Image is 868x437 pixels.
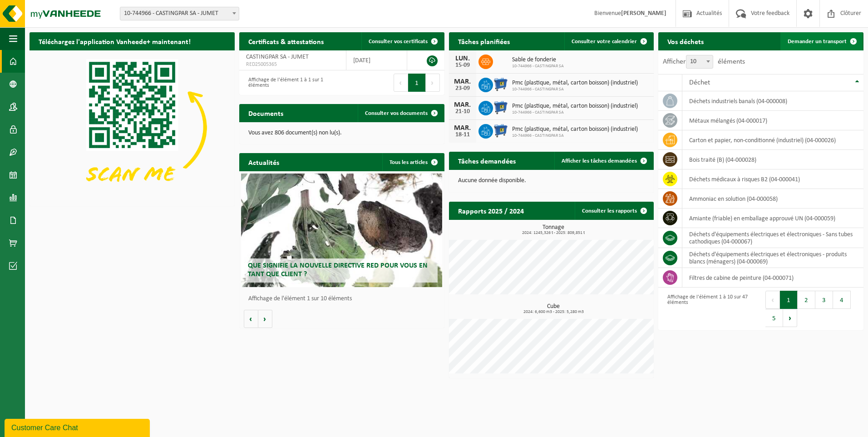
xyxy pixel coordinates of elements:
img: WB-0660-HPE-BE-01 [493,76,508,92]
span: Sable de fonderie [512,56,564,64]
span: 10-744966 - CASTINGPAR SA [512,87,638,92]
a: Consulter vos certificats [361,32,444,50]
img: WB-0660-HPE-BE-01 [493,123,508,138]
span: Afficher les tâches demandées [562,158,637,164]
td: carton et papier, non-conditionné (industriel) (04-000026) [682,130,863,150]
div: MAR. [454,124,472,132]
button: Next [426,74,440,92]
span: Pmc (plastique, métal, carton boisson) (industriel) [512,79,638,87]
span: 10-744966 - CASTINGPAR SA [512,64,564,69]
img: Download de VHEPlus App [30,50,235,204]
h2: Vos déchets [658,32,713,50]
strong: [PERSON_NAME] [621,10,666,17]
a: Consulter les rapports [575,202,653,220]
a: Tous les articles [382,153,444,171]
span: Demander un transport [788,39,847,45]
div: LUN. [454,55,472,62]
span: 10-744966 - CASTINGPAR SA - JUMET [120,7,239,20]
button: Previous [394,74,408,92]
img: WB-0660-HPE-BE-01 [493,99,508,115]
h2: Actualités [239,153,288,171]
td: déchets d'équipements électriques et électroniques - Sans tubes cathodiques (04-000067) [682,228,863,248]
a: Que signifie la nouvelle directive RED pour vous en tant que client ? [241,174,442,287]
div: MAR. [454,101,472,109]
div: 21-10 [454,109,472,115]
span: Que signifie la nouvelle directive RED pour vous en tant que client ? [248,262,428,278]
span: 2024: 1245,326 t - 2025: 809,851 t [454,231,654,235]
div: MAR. [454,78,472,85]
span: 10-744966 - CASTINGPAR SA [512,110,638,115]
a: Consulter vos documents [358,104,444,122]
a: Demander un transport [780,32,863,50]
div: Affichage de l'élément 1 à 1 sur 1 éléments [244,73,337,93]
td: [DATE] [346,50,407,70]
td: bois traité (B) (04-000028) [682,150,863,169]
button: 5 [765,309,783,327]
span: Consulter vos certificats [369,39,428,45]
button: 1 [780,291,798,309]
span: Consulter votre calendrier [572,39,637,45]
button: 3 [815,291,833,309]
p: Aucune donnée disponible. [458,178,645,184]
span: Pmc (plastique, métal, carton boisson) (industriel) [512,126,638,133]
button: 1 [408,74,426,92]
span: Consulter vos documents [365,110,428,116]
span: 10 [686,55,713,68]
h3: Cube [454,303,654,314]
td: déchets médicaux à risques B2 (04-000041) [682,169,863,189]
button: 4 [833,291,851,309]
div: 23-09 [454,85,472,92]
button: Volgende [258,310,272,328]
td: déchets industriels banals (04-000008) [682,91,863,111]
td: métaux mélangés (04-000017) [682,111,863,130]
h2: Rapports 2025 / 2024 [449,202,533,219]
a: Consulter votre calendrier [564,32,653,50]
h2: Documents [239,104,292,122]
button: Next [783,309,797,327]
h2: Téléchargez l'application Vanheede+ maintenant! [30,32,200,50]
iframe: chat widget [5,417,152,437]
td: filtres de cabine de peinture (04-000071) [682,268,863,288]
h2: Tâches demandées [449,152,525,169]
span: Déchet [689,79,710,86]
a: Afficher les tâches demandées [554,152,653,170]
div: 18-11 [454,132,472,138]
h2: Certificats & attestations [239,32,333,50]
h2: Tâches planifiées [449,32,519,50]
div: Affichage de l'élément 1 à 10 sur 47 éléments [663,290,756,328]
p: Vous avez 806 document(s) non lu(s). [248,130,435,136]
span: 10 [686,55,713,69]
p: Affichage de l'élément 1 sur 10 éléments [248,296,440,302]
label: Afficher éléments [663,58,745,65]
button: 2 [798,291,815,309]
button: Vorige [244,310,258,328]
td: amiante (friable) en emballage approuvé UN (04-000059) [682,209,863,228]
button: Previous [765,291,780,309]
span: 2024: 6,600 m3 - 2025: 5,280 m3 [454,310,654,314]
td: Ammoniac en solution (04-000058) [682,189,863,209]
span: 10-744966 - CASTINGPAR SA [512,133,638,139]
div: 15-09 [454,62,472,69]
span: Pmc (plastique, métal, carton boisson) (industriel) [512,103,638,110]
span: 10-744966 - CASTINGPAR SA - JUMET [120,7,239,20]
td: déchets d'équipements électriques et électroniques - produits blancs (ménagers) (04-000069) [682,248,863,268]
h3: Tonnage [454,224,654,235]
span: CASTINGPAR SA - JUMET [246,54,309,60]
span: RED25005365 [246,61,339,68]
